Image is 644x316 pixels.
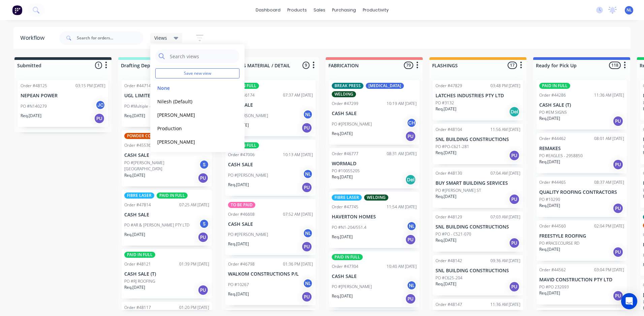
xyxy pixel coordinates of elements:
[20,34,48,42] div: Workflow
[405,234,416,245] div: PU
[539,92,566,98] div: Order #44286
[490,258,520,264] div: 09:36 AM [DATE]
[405,174,416,185] div: Del
[613,247,623,257] div: PU
[154,34,167,41] span: Views
[539,284,569,290] p: PO #PO 232093
[75,83,105,89] div: 03:15 PM [DATE]
[198,173,208,183] div: PU
[436,268,520,274] p: SNL BUILDING CONSTRUCTIONS
[621,293,637,309] div: Open Intercom Messenger
[490,302,520,308] div: 11:36 AM [DATE]
[436,302,462,308] div: Order #48147
[539,246,560,252] p: Req. [DATE]
[537,220,627,261] div: Order #4456002:04 PM [DATE]FREESTYLE ROOFINGPO #RACECOURSE RDReq.[DATE]PU
[225,80,316,136] div: PAID IN FULLOrder #4617407:37 AM [DATE]CASH SALEPO #[PERSON_NAME]NLReq.[DATE]PU
[283,92,313,98] div: 07:37 AM [DATE]
[537,264,627,305] div: Order #4456203:04 PM [DATE]MAVID CONSTRUCTION PTY LTDPO #PO 232093Req.[DATE]PU
[405,293,416,304] div: PU
[124,103,167,109] p: PO #Multiple - Due Aug
[77,31,143,45] input: Search for orders...
[124,232,145,238] p: Req. [DATE]
[490,170,520,176] div: 07:04 AM [DATE]
[122,249,212,299] div: PAID IN FULLOrder #4812101:39 PM [DATE]CASH SALE (T)PO #RJ ROOFINGReq.[DATE]PU
[436,214,462,220] div: Order #48129
[364,195,388,201] div: WELDING
[332,195,362,201] div: FIBRE LASER
[407,118,417,128] div: CH
[157,192,188,199] div: PAID IN FULL
[436,127,462,133] div: Order #48104
[332,121,372,127] p: PO #[PERSON_NAME]
[199,160,209,170] div: S
[436,170,462,176] div: Order #48130
[387,264,417,270] div: 10:40 AM [DATE]
[436,281,456,287] p: Req. [DATE]
[329,192,419,248] div: FIBRE LASERWELDINGOrder #4774511:54 AM [DATE]HAVERTON HOMESPO #N1-204/551.4NLReq.[DATE]PU
[21,83,47,89] div: Order #48125
[198,232,208,243] div: PU
[155,138,227,146] button: [PERSON_NAME]
[284,5,310,15] div: products
[228,113,268,119] p: PO #[PERSON_NAME]
[155,125,227,132] button: Production
[124,113,145,119] p: Req. [DATE]
[332,131,353,137] p: Req. [DATE]
[95,100,105,110] div: JC
[539,146,624,151] p: REMAKES
[122,80,212,127] div: Order #4471409:14 AM [DATE]UGL LIMITEDPO #Multiple - Due AugCHReq.[DATE]Del
[537,80,627,130] div: PAID IN FULLOrder #4428611:36 AM [DATE]CASH SALE (T)PO #EM SIGNSReq.[DATE]PU
[539,277,624,283] p: MAVID CONSTRUCTION PTY LTD
[228,241,249,247] p: Req. [DATE]
[436,144,469,150] p: PO #PO-C621-281
[407,280,417,290] div: NL
[225,258,316,305] div: Order #4679801:36 PM [DATE]WALKOM CONSTRUCTIONS P/LPO #10267NLReq.[DATE]PU
[366,83,404,89] div: [MEDICAL_DATA]
[332,214,417,220] p: HAVERTON HOMES
[169,49,236,63] input: Search views
[228,291,249,297] p: Req. [DATE]
[509,150,520,161] div: PU
[332,293,353,299] p: Req. [DATE]
[12,5,22,15] img: Factory
[329,80,419,145] div: BREAK PRESS[MEDICAL_DATA]WELDINGOrder #4729910:19 AM [DATE]CASH SALEPO #[PERSON_NAME]CHReq.[DATE]PU
[332,91,356,97] div: WELDING
[332,83,363,89] div: BREAK PRESS
[594,223,624,229] div: 02:04 PM [DATE]
[539,102,624,108] p: CASH SALE (T)
[21,93,105,99] p: NEPEAN POWER
[124,172,145,178] p: Req. [DATE]
[155,98,227,105] button: Nilesh (Default)
[436,224,520,230] p: SNL BUILDING CONSTRUCTIONS
[539,203,560,209] p: Req. [DATE]
[433,168,523,208] div: Order #4813007:04 AM [DATE]BUY SMART BUILDING SERVICESPO #[PERSON_NAME] STReq.[DATE]PU
[21,103,47,109] p: PO #N140279
[433,80,523,120] div: Order #4782903:48 PM [DATE]LATCHES INDUSTRIES PTY LTDPO #3132Req.[DATE]Del
[539,233,624,239] p: FREESTYLE ROOFING
[301,241,312,252] div: PU
[332,254,363,260] div: PAID IN FULL
[310,5,329,15] div: sales
[537,177,627,217] div: Order #4446508:37 AM [DATE]QUALITY ROOFING CONTRACTORSPO #10290Req.[DATE]PU
[124,83,151,89] div: Order #44714
[436,150,456,156] p: Req. [DATE]
[436,237,456,243] p: Req. [DATE]
[124,222,189,228] p: PO #AR & [PERSON_NAME] PTY LTD
[332,101,358,107] div: Order #47299
[94,113,105,124] div: PU
[539,179,566,185] div: Order #44465
[124,133,166,139] div: POWDER COATING
[539,240,579,246] p: PO #RACECOURSE RD
[124,305,151,311] div: Order #48117
[613,203,623,214] div: PU
[179,202,209,208] div: 07:25 AM [DATE]
[122,130,212,186] div: POWDER COATINGTO BE PAIDOrder #4553612:24 PM [DATE]CASH SALEPO #[PERSON_NAME][GEOGRAPHIC_DATA]SRe...
[228,232,268,238] p: PO #[PERSON_NAME]
[613,290,623,301] div: PU
[332,204,358,210] div: Order #47745
[124,252,155,258] div: PAID IN FULL
[433,255,523,295] div: Order #4814209:36 AM [DATE]SNL BUILDING CONSTRUCTIONSPO #C625-204Req.[DATE]PU
[283,211,313,217] div: 07:52 AM [DATE]
[594,136,624,142] div: 08:01 AM [DATE]
[124,261,151,267] div: Order #48121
